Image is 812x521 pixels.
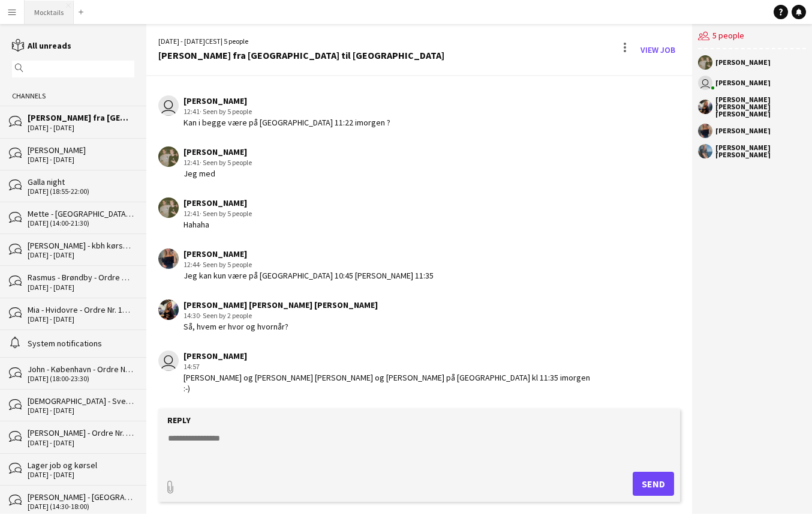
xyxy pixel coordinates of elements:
div: [DATE] (14:00-21:30) [28,219,134,227]
div: 14:57 [184,361,595,372]
div: Så, hvem er hvor og hvornår? [184,321,378,332]
div: [DATE] - [DATE] [28,251,134,259]
div: [DATE] - [DATE] [28,315,134,324]
div: 12:41 [184,106,390,117]
div: [DATE] - [DATE] [28,406,134,415]
div: 5 people [698,24,806,49]
div: Rasmus - Brøndby - Ordre Nr. 16259 [28,272,134,283]
div: [PERSON_NAME] [184,248,434,259]
div: 12:44 [184,259,434,270]
a: View Job [636,40,680,59]
div: [DATE] - [DATE] [28,155,134,164]
div: System notifications [28,338,134,349]
div: [PERSON_NAME] [PERSON_NAME] [PERSON_NAME] [715,96,806,118]
span: · Seen by 5 people [200,260,252,269]
span: CEST [205,37,221,46]
span: · Seen by 5 people [200,158,252,167]
div: [PERSON_NAME] - Ordre Nr. 15128 [28,427,134,438]
div: [PERSON_NAME] [184,351,595,361]
div: [DATE] - [DATE] [28,124,134,132]
div: [PERSON_NAME] [715,127,771,134]
div: Jeg med [184,168,252,179]
div: [PERSON_NAME] [184,146,252,157]
label: Reply [167,415,191,426]
button: Mocktails [25,1,74,24]
div: [PERSON_NAME] - kbh kørsel til location - Ordre Nr. 15871 [28,240,134,251]
div: [DATE] - [DATE] [28,439,134,447]
div: [DATE] - [DATE] | 5 people [158,36,444,47]
span: · Seen by 2 people [200,311,252,320]
div: [DATE] (14:30-18:00) [28,502,134,511]
div: Mia - Hvidovre - Ordre Nr. 16370 [28,304,134,315]
div: [PERSON_NAME] - [GEOGRAPHIC_DATA] - Ordre Nr. 15889 [28,492,134,502]
div: [DATE] (18:55-22:00) [28,187,134,196]
div: [DEMOGRAPHIC_DATA] - Svendborg - Ordre Nr. 12836 [28,396,134,406]
div: Galla night [28,176,134,187]
div: Mette - [GEOGRAPHIC_DATA] - Ordre Nr. 16298 [28,208,134,219]
div: Kan i begge være på [GEOGRAPHIC_DATA] 11:22 imorgen ? [184,117,390,128]
div: [PERSON_NAME] [PERSON_NAME] [715,144,806,158]
span: · Seen by 5 people [200,107,252,116]
div: [PERSON_NAME] [184,197,252,208]
div: [PERSON_NAME] [715,59,771,66]
div: Hahaha [184,219,252,230]
div: 14:30 [184,310,378,321]
span: · Seen by 5 people [200,209,252,218]
div: [DATE] (18:00-23:30) [28,375,134,383]
div: [PERSON_NAME] fra [GEOGRAPHIC_DATA] til [GEOGRAPHIC_DATA] [158,50,444,61]
div: [PERSON_NAME] og [PERSON_NAME] [PERSON_NAME] og [PERSON_NAME] på [GEOGRAPHIC_DATA] kl 11:35 imorg... [184,372,595,394]
div: [PERSON_NAME] [715,79,771,86]
div: Jeg kan kun være på [GEOGRAPHIC_DATA] 10:45 [PERSON_NAME] 11:35 [184,270,434,281]
div: [PERSON_NAME] [28,145,134,155]
div: [DATE] - [DATE] [28,471,134,479]
div: [PERSON_NAME] [PERSON_NAME] [PERSON_NAME] [184,300,378,310]
div: John - København - Ordre Nr. 14995 [28,364,134,375]
div: Lager job og kørsel [28,460,134,471]
a: All unreads [12,40,71,51]
div: 12:41 [184,208,252,219]
button: Send [633,472,674,496]
div: [PERSON_NAME] fra [GEOGRAPHIC_DATA] til [GEOGRAPHIC_DATA] [28,112,134,123]
div: 12:41 [184,157,252,168]
div: [DATE] - [DATE] [28,283,134,292]
div: [PERSON_NAME] [184,95,390,106]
